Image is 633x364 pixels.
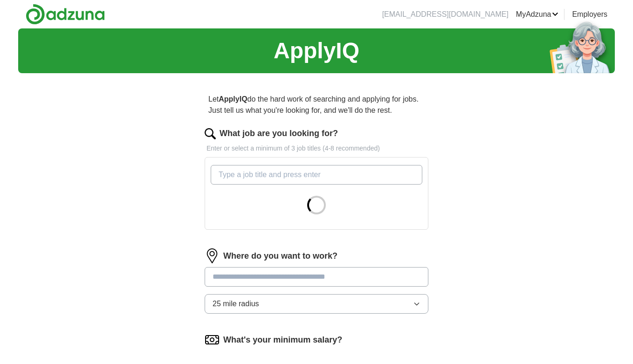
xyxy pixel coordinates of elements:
h1: ApplyIQ [274,34,359,68]
img: search.png [205,128,216,139]
img: salary.png [205,332,220,347]
strong: ApplyIQ [219,95,247,103]
p: Enter or select a minimum of 3 job titles (4-8 recommended) [205,144,428,153]
label: What job are you looking for? [220,127,338,140]
label: Where do you want to work? [223,250,337,262]
img: location.png [205,248,220,263]
p: Let do the hard work of searching and applying for jobs. Just tell us what you're looking for, an... [205,90,428,120]
a: Employers [572,9,607,20]
img: Adzuna logo [26,4,105,25]
a: MyAdzuna [516,9,559,20]
input: Type a job title and press enter [211,165,422,185]
button: 25 mile radius [205,294,428,314]
span: 25 mile radius [213,298,259,309]
li: [EMAIL_ADDRESS][DOMAIN_NAME] [382,9,509,20]
label: What's your minimum salary? [223,334,342,346]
